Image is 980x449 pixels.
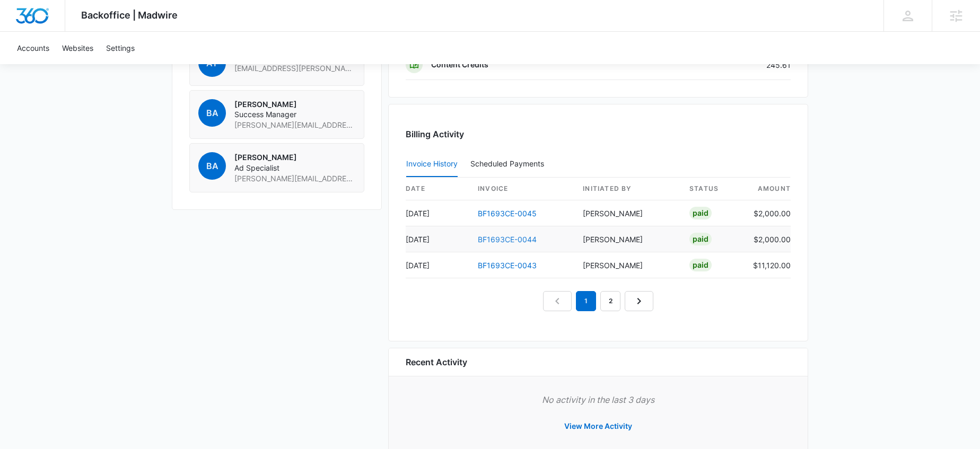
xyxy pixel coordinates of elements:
td: $2,000.00 [745,226,791,252]
span: BA [198,152,226,180]
th: date [406,178,469,200]
span: Backoffice | Madwire [81,10,178,21]
a: Settings [100,32,141,64]
th: Initiated By [574,178,681,200]
span: [PERSON_NAME][EMAIL_ADDRESS][PERSON_NAME][DOMAIN_NAME] [234,120,355,130]
em: 1 [576,291,596,311]
a: Websites [56,32,100,64]
span: [EMAIL_ADDRESS][PERSON_NAME][DOMAIN_NAME] [234,63,355,74]
th: invoice [469,178,574,200]
td: 245.61 [678,50,791,80]
td: $2,000.00 [745,200,791,226]
th: amount [745,178,791,200]
td: [DATE] [406,226,469,252]
td: $11,120.00 [745,252,791,278]
p: Content Credits [431,59,488,70]
span: [PERSON_NAME][EMAIL_ADDRESS][PERSON_NAME][DOMAIN_NAME] [234,173,355,184]
p: No activity in the last 3 days [406,393,791,406]
h6: Recent Activity [406,356,467,368]
td: [PERSON_NAME] [574,226,681,252]
p: [PERSON_NAME] [234,99,355,110]
div: Paid [689,207,712,219]
td: [PERSON_NAME] [574,200,681,226]
a: Page 2 [600,291,620,311]
button: View More Activity [554,413,643,439]
div: Paid [689,259,712,271]
a: Accounts [11,32,56,64]
p: [PERSON_NAME] [234,152,355,163]
a: BF1693CE-0045 [478,209,537,218]
a: BF1693CE-0044 [478,235,537,244]
td: [DATE] [406,200,469,226]
a: BF1693CE-0043 [478,261,537,270]
a: Next Page [625,291,653,311]
span: Ad Specialist [234,163,355,173]
nav: Pagination [543,291,653,311]
th: status [681,178,745,200]
h3: Billing Activity [406,128,791,140]
span: BA [198,99,226,127]
div: Paid [689,233,712,245]
button: Invoice History [406,152,458,177]
td: [DATE] [406,252,469,278]
div: Scheduled Payments [470,160,548,168]
span: Success Manager [234,109,355,120]
td: [PERSON_NAME] [574,252,681,278]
